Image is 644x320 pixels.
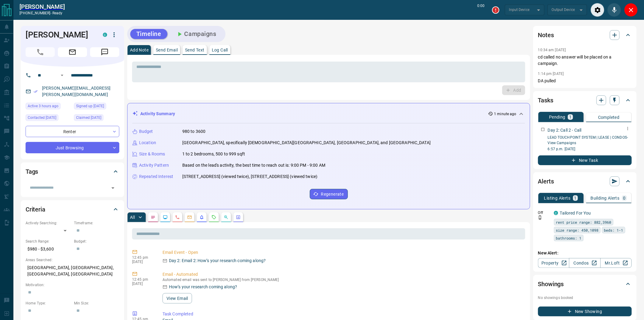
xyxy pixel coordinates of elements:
[182,173,317,180] p: [STREET_ADDRESS] (viewed twice), [STREET_ADDRESS] (viewed twice)
[163,311,523,317] p: Task Completed
[58,47,87,57] span: Email
[554,211,558,215] div: condos.ca
[548,135,628,145] a: LEAD TOUCHPOINT SYSTEM | LEASE | CONDOS- View Campaigns
[538,258,569,268] a: Property
[26,202,119,217] div: Criteria
[163,215,168,220] svg: Lead Browsing Activity
[26,220,71,226] p: Actively Searching:
[52,11,63,15] span: ready
[26,263,119,279] p: [GEOGRAPHIC_DATA], [GEOGRAPHIC_DATA], [GEOGRAPHIC_DATA], [GEOGRAPHIC_DATA]
[163,249,523,256] p: Email Event - Open
[74,300,119,306] p: Min Size:
[156,48,178,52] p: Send Email
[90,47,119,57] span: Message
[598,115,620,119] p: Completed
[132,277,153,282] p: 12:45 pm
[26,164,119,179] div: Tags
[212,215,216,220] svg: Requests
[538,28,632,42] div: Notes
[549,115,565,119] p: Pending
[139,128,153,135] p: Budget
[538,30,554,40] h2: Notes
[19,10,65,16] p: [PHONE_NUMBER] -
[182,162,325,169] p: Based on the lead's activity, the best time to reach out is: 9:00 PM - 9:00 AM
[130,215,135,219] p: All
[569,258,600,268] a: Condos
[26,126,119,137] div: Renter
[538,93,632,108] div: Tasks
[538,279,564,289] h2: Showings
[538,54,632,67] p: cd called no answer will be placed on a campaign.
[199,215,204,220] svg: Listing Alerts
[151,215,156,220] svg: Notes
[42,86,111,97] a: [PERSON_NAME][EMAIL_ADDRESS][PERSON_NAME][DOMAIN_NAME]
[569,115,572,119] p: 1
[103,33,107,37] div: condos.ca
[538,174,632,189] div: Alerts
[560,211,591,215] a: Tailored For You
[236,215,241,220] svg: Agent Actions
[74,103,119,111] div: Sun Aug 10 2025
[600,258,632,268] a: Mr.Loft
[163,293,192,304] button: View Email
[58,72,66,79] button: Open
[556,219,611,225] span: rent price range: 882,3960
[185,48,205,52] p: Send Text
[130,48,149,52] p: Add Note
[140,111,175,117] p: Activity Summary
[132,108,525,119] div: Activity Summary1 minute ago
[139,140,156,146] p: Location
[187,215,192,220] svg: Emails
[26,103,71,111] div: Wed Aug 13 2025
[538,277,632,291] div: Showings
[538,250,632,256] p: New Alert:
[26,47,55,57] span: Call
[169,284,237,290] p: How’s your research coming along?
[175,215,180,220] svg: Calls
[607,3,621,17] div: Mute
[139,151,165,157] p: Size & Rooms
[26,257,119,263] p: Areas Searched:
[494,111,516,117] p: 1 minute ago
[28,103,58,109] span: Active 3 hours ago
[538,95,553,105] h2: Tasks
[538,78,632,84] p: DA pulled
[212,48,228,52] p: Log Call
[538,48,566,52] p: 10:34 am [DATE]
[26,244,71,254] p: $980 - $3,600
[170,29,222,39] button: Campaigns
[139,173,173,180] p: Repeated Interest
[538,176,554,186] h2: Alerts
[548,127,582,133] p: Day 2: Call 2 - Call
[624,3,638,17] div: Close
[478,3,485,17] p: 0:00
[182,140,431,146] p: [GEOGRAPHIC_DATA], specifically [DEMOGRAPHIC_DATA][GEOGRAPHIC_DATA], [GEOGRAPHIC_DATA], and [GEOG...
[26,114,71,123] div: Tue Aug 12 2025
[604,227,623,233] span: beds: 1-1
[76,103,104,109] span: Signed up [DATE]
[132,255,153,260] p: 12:45 pm
[26,300,71,306] p: Home Type:
[574,196,577,200] p: 1
[19,3,65,10] a: [PERSON_NAME]
[224,215,229,220] svg: Opportunities
[169,258,266,264] p: Day 2: Email 2: How’s your research coming along?
[548,146,632,152] p: 6:57 p.m. [DATE]
[538,210,550,215] p: Off
[538,155,632,165] button: New Task
[139,162,169,169] p: Activity Pattern
[26,282,119,288] p: Motivation:
[26,142,119,153] div: Just Browsing
[26,167,38,176] h2: Tags
[556,235,582,241] span: bathrooms: 1
[591,3,604,17] div: Audio Settings
[163,278,523,282] p: Automated email was sent to [PERSON_NAME] from [PERSON_NAME]
[182,128,205,135] p: 980 to 3600
[623,196,626,200] p: 0
[163,271,523,278] p: Email - Automated
[74,239,119,244] p: Budget:
[182,151,245,157] p: 1 to 2 bedrooms, 500 to 999 sqft
[544,196,571,200] p: Listing Alerts
[538,72,564,76] p: 1:14 pm [DATE]
[74,114,119,123] div: Sun Aug 10 2025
